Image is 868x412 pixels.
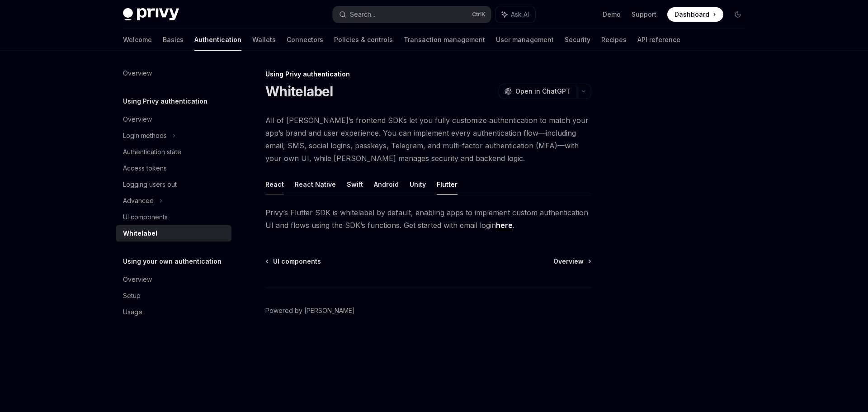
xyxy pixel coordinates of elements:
[287,29,323,51] a: Connectors
[265,206,591,232] span: Privy’s Flutter SDK is whitelabel by default, enabling apps to implement custom authentication UI...
[163,29,184,51] a: Basics
[495,6,535,23] button: Ask AI
[123,147,181,157] div: Authentication state
[601,29,627,51] a: Recipes
[266,257,321,266] a: UI components
[116,271,231,288] a: Overview
[553,257,590,266] a: Overview
[123,195,154,206] div: Advanced
[273,257,321,266] span: UI components
[123,290,141,301] div: Setup
[123,8,179,21] img: dark logo
[410,174,426,195] button: Unity
[116,304,231,320] a: Usage
[667,7,723,22] a: Dashboard
[123,68,152,79] div: Overview
[116,160,231,176] a: Access tokens
[123,212,168,223] div: UI components
[116,209,231,225] a: UI components
[123,228,157,239] div: Whitelabel
[265,174,284,195] button: React
[194,29,241,51] a: Authentication
[374,174,399,195] button: Android
[265,70,591,79] div: Using Privy authentication
[565,29,590,51] a: Security
[116,144,231,160] a: Authentication state
[252,29,276,51] a: Wallets
[123,163,167,174] div: Access tokens
[265,114,591,165] span: All of [PERSON_NAME]’s frontend SDKs let you fully customize authentication to match your app’s b...
[731,7,745,22] button: Toggle dark mode
[116,288,231,304] a: Setup
[499,84,576,99] button: Open in ChatGPT
[123,130,167,141] div: Login methods
[116,176,231,193] a: Logging users out
[496,221,513,230] a: here
[637,29,680,51] a: API reference
[116,225,231,242] a: Whitelabel
[123,179,177,190] div: Logging users out
[333,6,491,23] button: Search...CtrlK
[675,10,709,19] span: Dashboard
[265,306,355,315] a: Powered by [PERSON_NAME]
[334,29,393,51] a: Policies & controls
[553,257,584,266] span: Overview
[123,274,152,285] div: Overview
[265,83,333,99] h1: Whitelabel
[603,10,621,19] a: Demo
[123,96,208,107] h5: Using Privy authentication
[437,174,458,195] button: Flutter
[116,111,231,128] a: Overview
[123,307,142,317] div: Usage
[511,10,529,19] span: Ask AI
[632,10,656,19] a: Support
[123,29,152,51] a: Welcome
[123,114,152,125] div: Overview
[295,174,336,195] button: React Native
[123,256,222,267] h5: Using your own authentication
[350,9,375,20] div: Search...
[515,87,571,96] span: Open in ChatGPT
[496,29,554,51] a: User management
[116,65,231,81] a: Overview
[404,29,485,51] a: Transaction management
[347,174,363,195] button: Swift
[472,11,486,18] span: Ctrl K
